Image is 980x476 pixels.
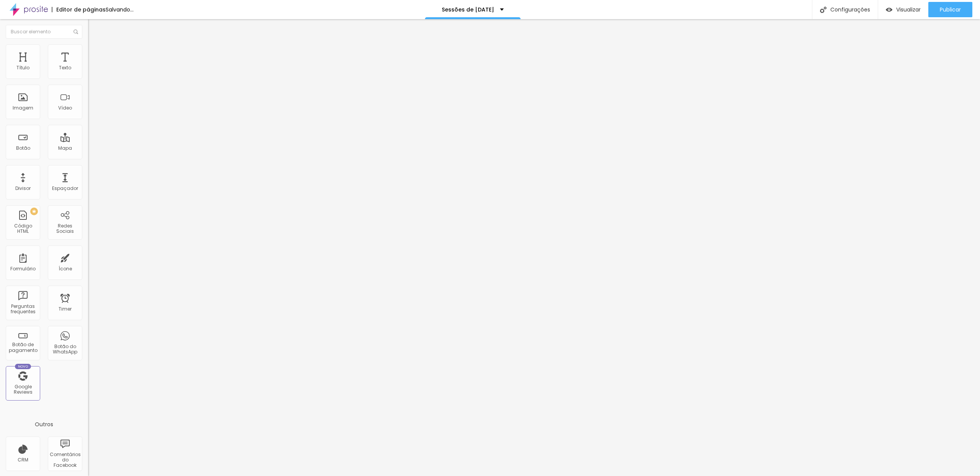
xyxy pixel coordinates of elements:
div: Perguntas frequentes [8,304,38,315]
button: Publicar [928,2,972,17]
div: Divisor [15,186,31,191]
div: Botão do WhatsApp [50,344,80,355]
button: Visualizar [878,2,928,17]
img: Icone [73,29,78,34]
div: Texto [59,65,71,70]
p: Sessões de [DATE] [442,7,494,12]
span: Visualizar [896,7,921,13]
div: Timer [59,306,72,312]
div: Editor de páginas [52,7,106,12]
div: Vídeo [58,105,72,111]
div: Botão [16,146,30,151]
div: Ícone [59,266,72,272]
div: Comentários do Facebook [50,452,80,468]
input: Buscar elemento [6,25,82,39]
img: view-1.svg [886,7,892,13]
iframe: Editor [88,19,980,476]
div: Mapa [58,146,72,151]
div: Imagem [13,105,33,111]
div: CRM [18,457,28,463]
div: Código HTML [8,223,38,234]
div: Espaçador [52,186,78,191]
div: Google Reviews [8,384,38,395]
div: Redes Sociais [50,223,80,234]
div: Salvando... [106,7,134,12]
img: Icone [820,7,826,13]
div: Botão de pagamento [8,342,38,353]
div: Novo [15,364,31,369]
div: Título [16,65,29,70]
div: Formulário [10,266,36,272]
span: Publicar [940,7,961,13]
